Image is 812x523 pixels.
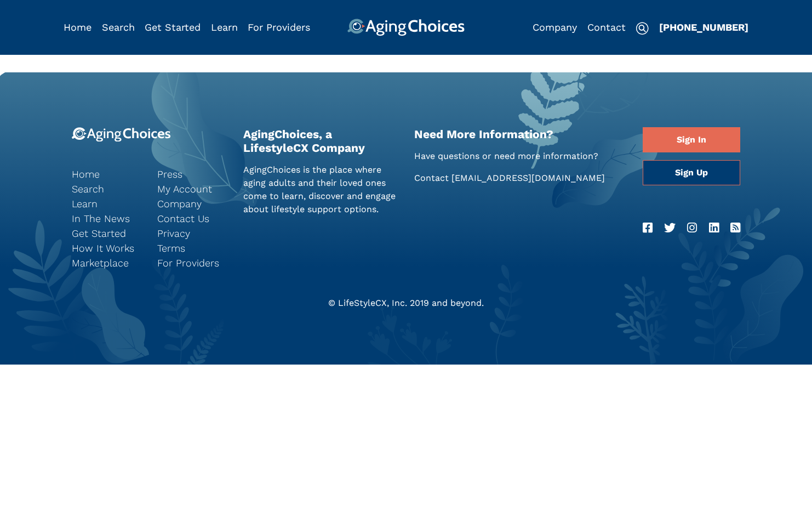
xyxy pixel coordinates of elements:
a: Get Started [145,21,201,33]
div: Popover trigger [102,19,135,36]
a: LinkedIn [709,219,719,237]
p: Contact [414,172,626,185]
a: Press [157,167,226,181]
a: Get Started [72,226,141,241]
a: Sign In [643,127,740,152]
a: [EMAIL_ADDRESS][DOMAIN_NAME] [451,173,605,183]
a: Search [72,181,141,196]
a: Twitter [664,219,676,237]
a: Learn [72,196,141,211]
img: 9-logo.svg [72,127,171,142]
a: Privacy [157,226,226,241]
a: Contact Us [157,211,226,226]
h2: AgingChoices, a LifestyleCX Company [243,127,398,155]
a: RSS Feed [730,219,740,237]
a: Learn [211,21,238,33]
a: My Account [157,181,226,196]
a: For Providers [248,21,310,33]
img: search-icon.svg [636,22,649,35]
div: © LifeStyleCX, Inc. 2019 and beyond. [64,297,748,310]
a: Search [102,21,135,33]
a: Home [64,21,92,33]
a: Home [72,167,141,181]
p: AgingChoices is the place where aging adults and their loved ones come to learn, discover and eng... [243,163,398,216]
a: Contact [587,21,626,33]
a: Company [533,21,577,33]
h2: Need More Information? [414,127,626,141]
img: AgingChoices [347,19,465,36]
a: Instagram [687,219,697,237]
a: Terms [157,241,226,255]
a: Marketplace [72,255,141,270]
a: How It Works [72,241,141,255]
a: [PHONE_NUMBER] [659,21,748,33]
a: In The News [72,211,141,226]
a: Company [157,196,226,211]
p: Have questions or need more information? [414,150,626,163]
a: For Providers [157,255,226,270]
a: Sign Up [643,160,740,185]
a: Facebook [643,219,653,237]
